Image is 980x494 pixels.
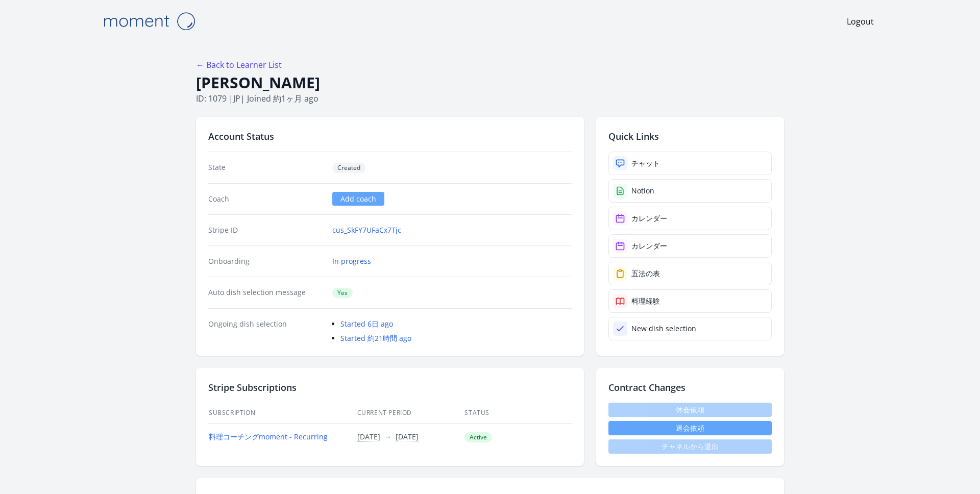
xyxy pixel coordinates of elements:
[608,289,772,313] a: 料理経験
[208,225,324,235] dt: Stripe ID
[608,152,772,175] a: チャット
[196,59,282,70] a: ← Back to Learner List
[464,432,492,442] span: Active
[332,256,371,266] a: In progress
[631,268,660,279] div: 五法の表
[608,207,772,230] a: カレンダー
[631,296,660,306] div: 料理経験
[631,186,654,196] div: Notion
[196,73,784,92] h1: [PERSON_NAME]
[396,432,419,442] button: [DATE]
[608,439,772,454] span: チャネルから退出
[340,333,411,343] a: Started 約21時間 ago
[332,192,384,206] a: Add coach
[208,319,324,343] dt: Ongoing dish selection
[332,225,401,235] a: cus_SkFY7UFaCx7Tjc
[608,234,772,258] a: カレンダー
[208,403,357,424] th: Subscription
[631,213,667,224] div: カレンダー
[357,403,464,424] th: Current Period
[608,129,772,143] h2: Quick Links
[464,403,572,424] th: Status
[357,432,380,442] button: [DATE]
[847,15,874,28] a: Logout
[196,92,784,105] p: ID: 1079 | | Joined 約1ヶ月 ago
[608,317,772,340] a: New dish selection
[384,432,391,441] span: →
[608,179,772,203] a: Notion
[631,158,660,168] div: チャット
[332,163,365,173] span: Created
[608,421,772,435] button: 退会依頼
[233,93,240,104] span: jp
[608,262,772,285] a: 五法の表
[208,194,324,204] dt: Coach
[208,129,572,143] h2: Account Status
[98,8,200,34] img: Moment
[208,256,324,266] dt: Onboarding
[608,403,772,417] span: 休会依頼
[340,319,393,329] a: Started 6日 ago
[208,287,324,298] dt: Auto dish selection message
[208,380,572,394] h2: Stripe Subscriptions
[208,162,324,173] dt: State
[631,324,696,334] div: New dish selection
[631,241,667,251] div: カレンダー
[608,380,772,394] h2: Contract Changes
[209,432,328,441] a: 料理コーチングmoment - Recurring
[332,288,353,298] span: Yes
